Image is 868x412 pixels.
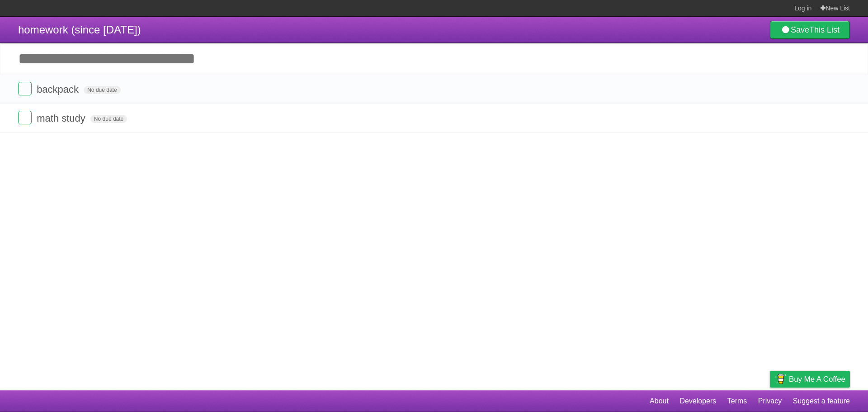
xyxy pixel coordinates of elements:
a: Buy me a coffee [770,371,850,388]
span: homework (since [DATE]) [18,24,141,36]
img: Buy me a coffee [774,371,787,387]
a: Developers [679,393,716,410]
span: No due date [90,115,127,123]
b: This List [809,25,840,34]
a: Suggest a feature [793,393,850,410]
span: Buy me a coffee [789,371,845,387]
span: backpack [37,84,81,95]
label: Done [18,82,32,95]
span: math study [37,113,88,124]
a: Terms [727,393,747,410]
a: SaveThis List [770,21,850,39]
span: No due date [84,86,120,94]
a: About [650,393,669,410]
label: Done [18,111,32,124]
a: Privacy [758,393,782,410]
